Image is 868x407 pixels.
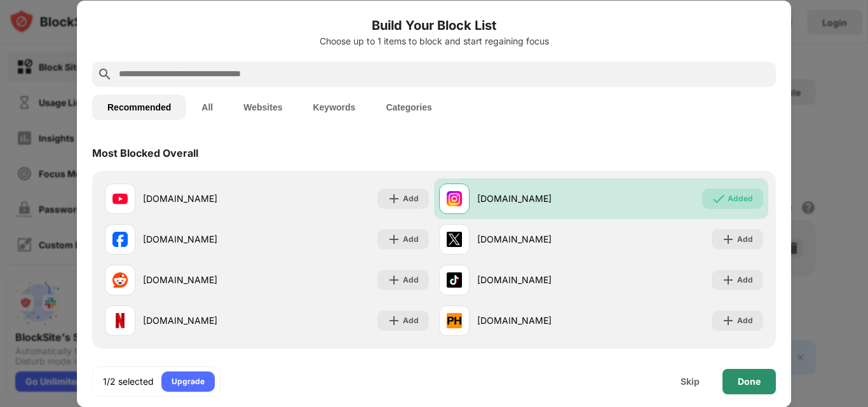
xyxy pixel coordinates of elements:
[681,377,700,387] div: Skip
[447,191,462,206] img: favicons
[228,95,297,120] button: Websites
[92,95,186,120] button: Recommended
[92,147,198,159] div: Most Blocked Overall
[403,314,419,327] div: Add
[737,274,753,286] div: Add
[103,375,154,388] div: 1/2 selected
[143,192,267,205] div: [DOMAIN_NAME]
[737,314,753,327] div: Add
[447,232,462,247] img: favicons
[403,233,419,246] div: Add
[728,192,753,205] div: Added
[738,377,761,387] div: Done
[92,36,776,46] div: Choose up to 1 items to block and start regaining focus
[172,375,205,388] div: Upgrade
[447,313,462,328] img: favicons
[477,273,601,286] div: [DOMAIN_NAME]
[737,233,753,246] div: Add
[143,273,267,286] div: [DOMAIN_NAME]
[403,274,419,286] div: Add
[92,16,776,35] h6: Build Your Block List
[143,314,267,327] div: [DOMAIN_NAME]
[112,272,128,288] img: favicons
[97,67,112,82] img: search.svg
[477,314,601,327] div: [DOMAIN_NAME]
[477,232,601,246] div: [DOMAIN_NAME]
[112,232,128,247] img: favicons
[297,95,370,120] button: Keywords
[403,192,419,205] div: Add
[112,191,128,206] img: favicons
[186,95,228,120] button: All
[477,192,601,205] div: [DOMAIN_NAME]
[370,95,447,120] button: Categories
[143,232,267,246] div: [DOMAIN_NAME]
[112,313,128,328] img: favicons
[447,272,462,288] img: favicons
